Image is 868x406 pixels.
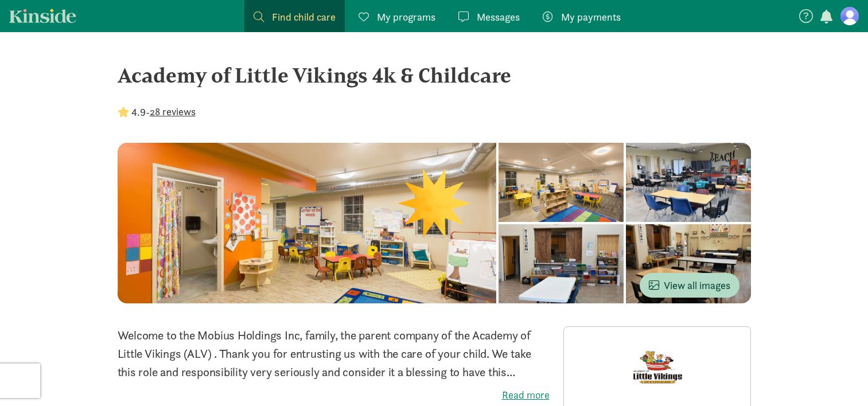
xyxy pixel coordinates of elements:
p: Welcome to the Mobius Holdings Inc, family, the parent company of the Academy of Little Vikings (... [118,326,550,381]
img: Provider logo [622,336,691,398]
span: My payments [561,9,621,25]
label: Read more [118,388,550,402]
strong: 4.9 [131,106,146,119]
div: Academy of Little Vikings 4k & Childcare [118,60,751,91]
span: Find child care [272,9,336,25]
button: View all images [640,273,739,298]
button: 28 reviews [150,104,196,119]
div: - [118,104,196,120]
span: Messages [477,9,520,25]
span: View all images [649,278,730,293]
a: Kinside [9,9,76,23]
span: My programs [377,9,435,25]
